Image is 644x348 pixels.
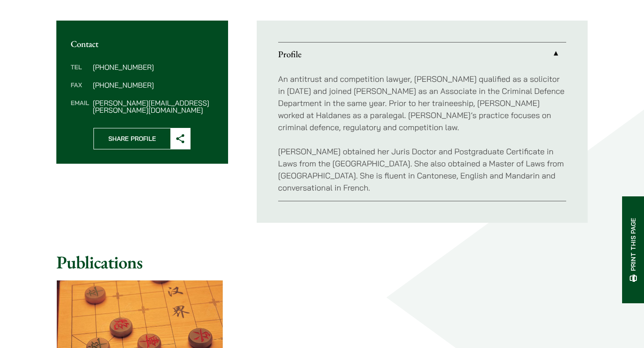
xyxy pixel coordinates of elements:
[94,128,170,149] span: Share Profile
[278,145,566,194] p: [PERSON_NAME] obtained her Juris Doctor and Postgraduate Certificate in Laws from the [GEOGRAPHIC...
[71,81,89,99] dt: Fax
[71,38,214,49] h2: Contact
[93,128,191,149] button: Share Profile
[71,64,89,81] dt: Tel
[93,81,213,89] dd: [PHONE_NUMBER]
[278,42,566,66] a: Profile
[93,99,213,114] dd: [PERSON_NAME][EMAIL_ADDRESS][PERSON_NAME][DOMAIN_NAME]
[278,73,566,133] p: An antitrust and competition lawyer, [PERSON_NAME] qualified as a solicitor in [DATE] and joined ...
[71,99,89,114] dt: Email
[278,66,566,201] div: Profile
[93,64,213,71] dd: [PHONE_NUMBER]
[56,251,588,273] h2: Publications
